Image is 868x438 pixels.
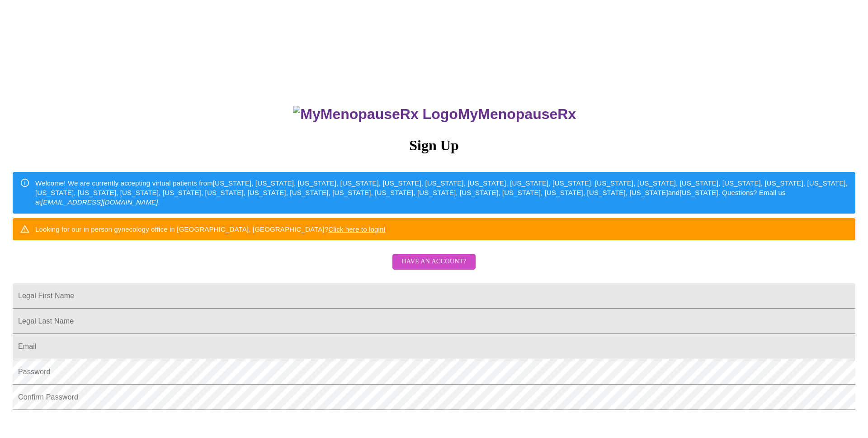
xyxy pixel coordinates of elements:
div: Looking for our in person gynecology office in [GEOGRAPHIC_DATA], [GEOGRAPHIC_DATA]? [35,221,386,238]
span: Have an account? [401,256,466,267]
div: Welcome! We are currently accepting virtual patients from [US_STATE], [US_STATE], [US_STATE], [US... [35,175,848,211]
img: MyMenopauseRx Logo [293,106,458,123]
a: Click here to login! [328,225,386,233]
h3: MyMenopauseRx [14,106,856,123]
a: Have an account? [390,264,477,271]
h3: Sign Up [13,137,855,154]
em: [EMAIL_ADDRESS][DOMAIN_NAME] [41,198,158,206]
button: Have an account? [392,254,475,270]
